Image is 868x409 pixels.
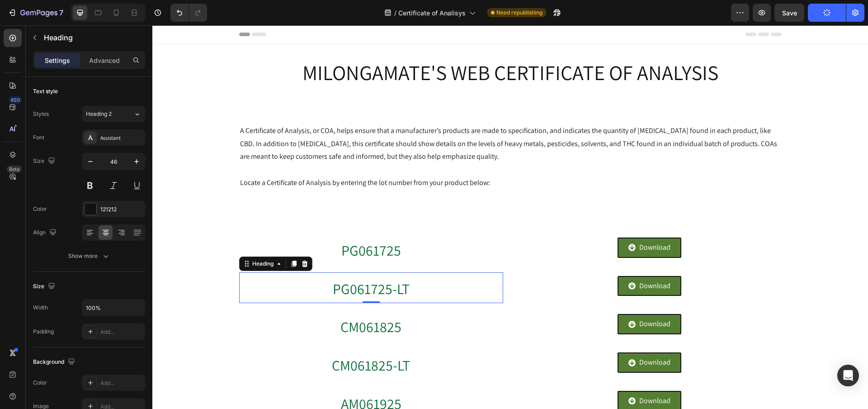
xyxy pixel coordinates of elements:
[88,324,350,354] p: ⁠⁠⁠⁠⁠⁠⁠
[100,379,143,387] div: Add...
[782,9,797,17] span: Save
[98,234,123,243] div: Heading
[398,8,466,18] span: Certificate of Analisys
[100,205,143,214] div: 121212
[33,133,44,142] div: Font
[33,155,57,167] div: Size
[180,254,257,273] span: PG061725-LT
[100,328,143,336] div: Add...
[487,216,518,229] div: Download
[89,56,120,65] p: Advanced
[88,248,350,277] p: ⁠⁠⁠⁠⁠⁠⁠
[45,56,70,65] p: Settings
[487,369,518,382] div: Download
[394,8,396,18] span: /
[33,379,47,387] div: Color
[774,4,804,22] button: Save
[465,251,529,271] a: Download
[465,366,529,386] a: Download
[837,365,859,386] div: Open Intercom Messenger
[152,25,868,409] iframe: Design area
[179,330,258,349] span: CM061825-LT
[465,289,529,309] a: Download
[87,247,351,278] h2: Rich Text Editor. Editing area: main
[465,212,529,233] a: Download
[487,254,518,267] div: Download
[4,4,67,22] button: 7
[487,331,518,344] div: Download
[188,292,249,311] span: CM061825
[87,323,351,355] h2: Rich Text Editor. Editing area: main
[82,106,145,122] button: Heading 2
[465,327,529,347] a: Download
[33,281,57,293] div: Size
[189,215,249,234] span: PG061725
[68,252,110,261] div: Show more
[33,356,77,368] div: Background
[33,328,54,336] div: Padding
[170,4,207,22] div: Undo/Redo
[33,227,58,239] div: Align
[33,87,58,95] div: Text style
[33,248,145,264] button: Show more
[86,110,112,118] span: Heading 2
[7,166,22,173] div: Beta
[33,205,47,213] div: Color
[59,7,63,18] p: 7
[9,96,22,104] div: 450
[496,9,542,17] span: Need republishing
[487,292,518,305] div: Download
[33,304,48,312] div: Width
[33,110,49,118] div: Styles
[189,369,249,388] span: AM061925
[44,32,142,43] p: Heading
[82,300,145,316] input: Auto
[100,134,143,142] div: Assistant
